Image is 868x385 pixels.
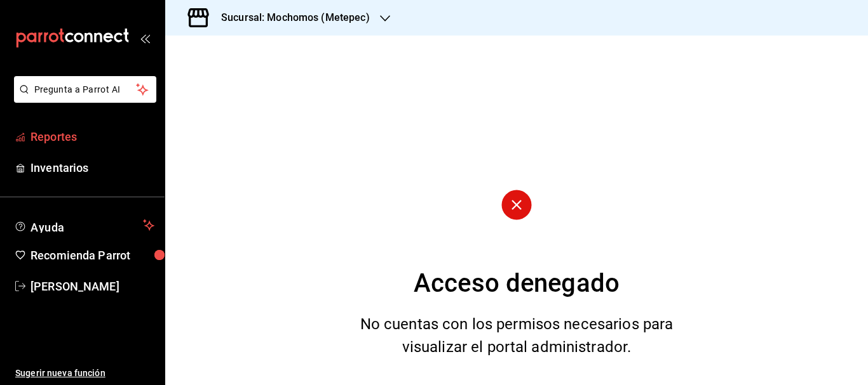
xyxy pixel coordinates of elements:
[9,92,156,105] a: Pregunta a Parrot AI
[31,278,154,295] span: [PERSON_NAME]
[15,367,154,380] span: Sugerir nueva función
[414,264,620,303] div: Acceso denegado
[140,33,150,43] button: open_drawer_menu
[31,128,154,145] span: Reportes
[211,10,370,25] h3: Sucursal: Mochomos (Metepec)
[31,247,154,264] span: Recomienda Parrot
[344,313,689,358] div: No cuentas con los permisos necesarios para visualizar el portal administrador.
[31,218,138,233] span: Ayuda
[14,76,156,103] button: Pregunta a Parrot AI
[31,159,154,176] span: Inventarios
[34,83,137,96] span: Pregunta a Parrot AI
